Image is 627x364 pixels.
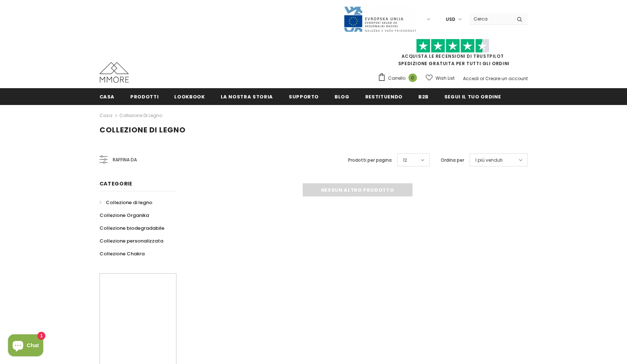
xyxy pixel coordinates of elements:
[480,75,484,82] span: or
[408,74,417,82] span: 0
[343,6,417,33] img: Javni Razpis
[130,93,158,100] span: Prodotti
[100,237,163,244] span: Collezione personalizzata
[348,157,392,164] label: Prodotti per pagina
[343,16,417,22] a: Javni Razpis
[378,42,528,67] span: SPEDIZIONE GRATUITA PER TUTTI GLI ORDINI
[100,222,164,234] a: Collezione biodegradabile
[100,196,152,209] a: Collezione di legno
[119,112,162,119] a: Collezione di legno
[100,125,186,135] span: Collezione di legno
[469,14,511,24] input: Search Site
[416,39,489,53] img: Fidati di Pilot Stars
[436,75,455,82] span: Wish List
[365,88,403,105] a: Restituendo
[418,88,429,105] a: B2B
[100,209,149,222] a: Collezione Organika
[444,88,501,105] a: Segui il tuo ordine
[475,157,503,164] span: I più venduti
[100,234,163,247] a: Collezione personalizzata
[335,88,350,105] a: Blog
[174,93,205,100] span: Lookbook
[418,93,429,100] span: B2B
[441,157,464,164] label: Ordina per
[403,157,407,164] span: 12
[485,75,528,82] a: Creare un account
[6,334,45,358] inbox-online-store-chat: Shopify online store chat
[289,88,319,105] a: supporto
[100,62,129,83] img: Casi MMORE
[100,111,112,120] a: Casa
[100,180,133,187] span: Categorie
[426,72,455,85] a: Wish List
[463,75,479,82] a: Accedi
[100,225,164,232] span: Collezione biodegradabile
[402,53,504,59] a: Acquista le recensioni di TrustPilot
[335,93,350,100] span: Blog
[365,93,403,100] span: Restituendo
[221,88,273,105] a: La nostra storia
[100,212,149,219] span: Collezione Organika
[378,73,421,84] a: Carrello 0
[221,93,273,100] span: La nostra storia
[113,156,137,164] span: Raffina da
[174,88,205,105] a: Lookbook
[446,16,455,23] span: USD
[100,247,145,260] a: Collezione Chakra
[444,93,501,100] span: Segui il tuo ordine
[100,88,115,105] a: Casa
[289,93,319,100] span: supporto
[388,75,406,82] span: Carrello
[100,93,115,100] span: Casa
[100,250,145,257] span: Collezione Chakra
[106,199,152,206] span: Collezione di legno
[130,88,158,105] a: Prodotti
